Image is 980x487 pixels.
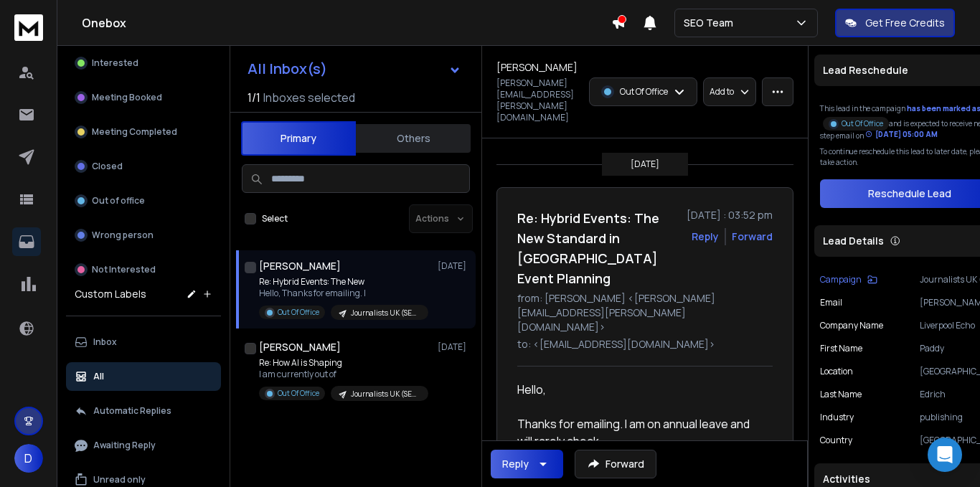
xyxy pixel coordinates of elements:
h1: [PERSON_NAME] [496,60,578,75]
button: Others [356,123,471,154]
p: Get Free Credits [865,16,945,30]
img: logo [14,14,43,41]
button: Awaiting Reply [66,431,221,460]
div: Reply [502,457,529,471]
p: Awaiting Reply [93,440,156,451]
button: Not Interested [66,255,221,284]
p: Inbox [93,336,117,348]
span: 1 / 1 [248,89,260,106]
p: [DATE] [438,341,470,353]
p: Out of office [92,195,145,207]
p: Country [820,435,852,446]
h3: Inboxes selected [263,89,355,106]
h1: Onebox [82,14,611,32]
p: Out Of Office [278,388,319,399]
p: location [820,366,853,377]
p: Out Of Office [620,86,668,98]
button: Get Free Credits [835,9,955,37]
p: All [93,371,104,382]
button: Automatic Replies [66,397,221,425]
p: Email [820,297,842,308]
p: Meeting Completed [92,126,177,138]
label: Select [262,213,288,224]
h3: Custom Labels [75,287,146,301]
button: D [14,444,43,473]
p: [DATE] [631,159,659,170]
div: Open Intercom Messenger [928,438,962,472]
button: Meeting Booked [66,83,221,112]
p: Out Of Office [842,118,883,129]
p: to: <[EMAIL_ADDRESS][DOMAIN_NAME]> [517,337,773,351]
p: Interested [92,57,138,69]
p: Hello, Thanks for emailing. I [259,288,428,299]
button: All Inbox(s) [236,55,473,83]
p: Add to [710,86,734,98]
button: Reply [491,450,563,478]
p: Unread only [93,474,146,486]
p: Re: Hybrid Events: The New [259,276,428,288]
p: Lead Details [823,234,884,248]
h1: [PERSON_NAME] [259,340,341,354]
button: Wrong person [66,221,221,250]
button: Interested [66,49,221,77]
p: SEO Team [684,16,739,30]
h1: Re: Hybrid Events: The New Standard in [GEOGRAPHIC_DATA] Event Planning [517,208,678,288]
p: [DATE] : 03:52 pm [687,208,773,222]
button: Meeting Completed [66,118,221,146]
p: Last Name [820,389,862,400]
button: Inbox [66,328,221,356]
p: Journalists UK (SEO ,P1) [351,389,420,399]
p: [DATE] [438,260,470,272]
p: [PERSON_NAME][EMAIL_ADDRESS][PERSON_NAME][DOMAIN_NAME] [496,77,580,123]
p: Automatic Replies [93,405,171,417]
p: First Name [820,343,862,354]
button: Out of office [66,186,221,215]
button: Closed [66,152,221,181]
button: Primary [241,121,356,156]
p: Lead Reschedule [823,63,908,77]
p: Campaign [820,274,862,285]
div: Forward [732,230,773,244]
p: Re: How AI is Shaping [259,357,428,369]
p: Wrong person [92,230,154,241]
p: Meeting Booked [92,92,162,103]
p: from: [PERSON_NAME] <[PERSON_NAME][EMAIL_ADDRESS][PERSON_NAME][DOMAIN_NAME]> [517,291,773,334]
h1: All Inbox(s) [248,62,327,76]
h1: [PERSON_NAME] [259,259,341,273]
p: Not Interested [92,264,156,275]
p: Company Name [820,320,883,331]
p: Closed [92,161,123,172]
div: [DATE] 05:00 AM [865,129,938,140]
p: Industry [820,412,854,423]
button: All [66,362,221,391]
p: I am currently out of [259,369,428,380]
p: Out Of Office [278,307,319,318]
button: Campaign [820,274,877,285]
button: Forward [575,450,656,478]
p: Journalists UK (SEO ,P3) [351,308,420,318]
button: Reply [692,230,719,244]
